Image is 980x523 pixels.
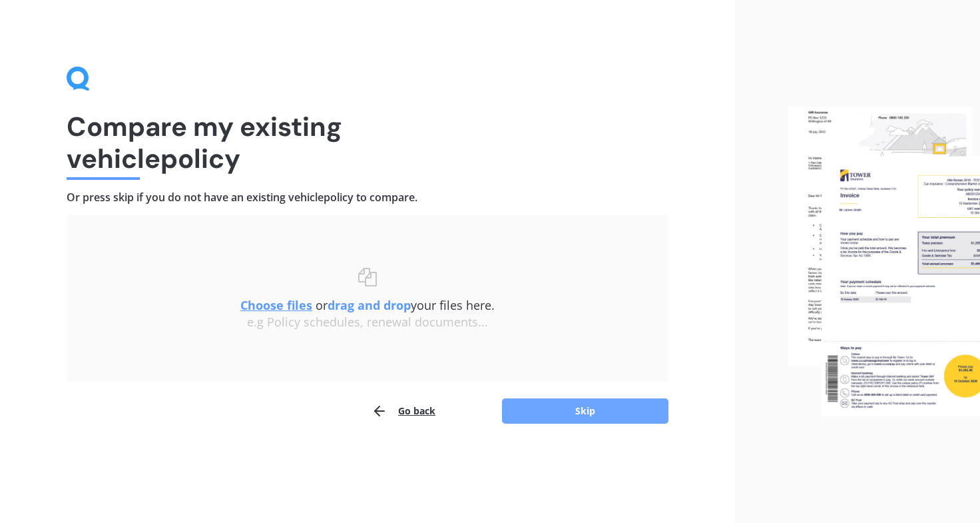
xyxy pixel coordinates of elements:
b: drag and drop [328,297,411,313]
span: or your files here. [240,297,495,313]
button: Go back [371,398,435,424]
div: e.g Policy schedules, renewal documents... [93,315,642,330]
u: Choose files [240,297,312,313]
button: Skip [502,398,668,424]
h4: Or press skip if you do not have an existing vehicle policy to compare. [67,191,668,205]
h1: Compare my existing vehicle policy [67,111,668,175]
img: files.webp [788,107,980,416]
